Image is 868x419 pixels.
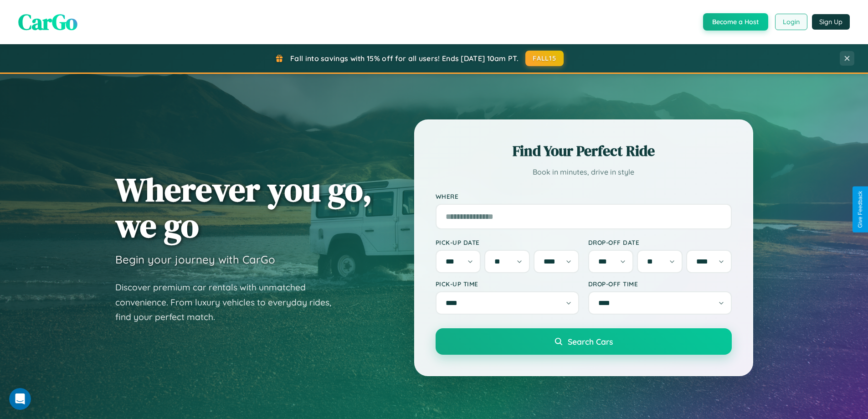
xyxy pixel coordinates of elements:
label: Drop-off Time [588,280,732,288]
span: Fall into savings with 15% off for all users! Ends [DATE] 10am PT. [290,54,519,63]
button: FALL15 [525,51,564,66]
h1: Wherever you go, we go [115,171,372,243]
div: Give Feedback [857,191,863,228]
span: CarGo [18,7,77,37]
label: Pick-up Time [436,280,579,288]
button: Login [775,14,807,30]
button: Sign Up [812,14,850,30]
span: Search Cars [568,336,613,347]
button: Search Cars [436,328,732,355]
label: Where [436,192,732,200]
p: Discover premium car rentals with unmatched convenience. From luxury vehicles to everyday rides, ... [115,280,343,325]
h3: Begin your journey with CarGo [115,253,275,266]
p: Book in minutes, drive in style [436,166,732,179]
label: Drop-off Date [588,238,732,246]
iframe: Intercom live chat [9,388,31,410]
button: Become a Host [703,13,768,31]
label: Pick-up Date [436,238,579,246]
h2: Find Your Perfect Ride [436,141,732,161]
